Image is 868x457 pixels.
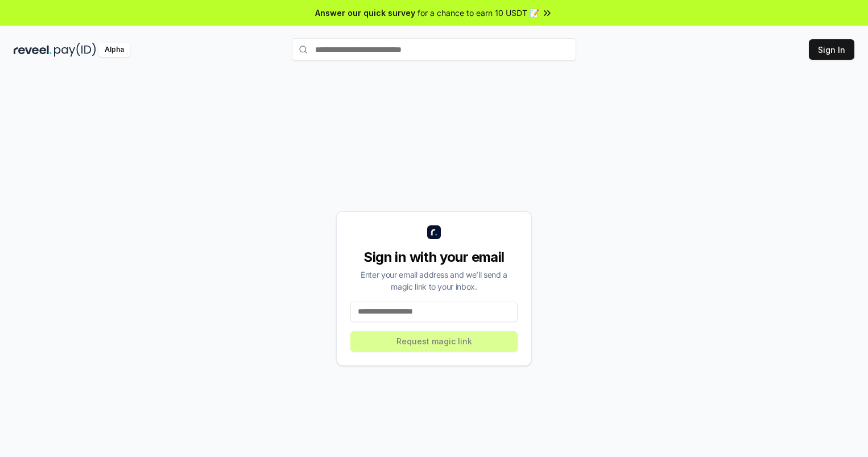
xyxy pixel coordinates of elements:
img: pay_id [54,43,96,57]
div: Sign in with your email [350,248,518,266]
img: logo_small [427,225,441,239]
div: Alpha [98,43,130,57]
span: Answer our quick survey [315,7,415,19]
button: Sign In [809,39,854,60]
img: reveel_dark [14,43,52,57]
span: for a chance to earn 10 USDT 📝 [418,7,539,19]
div: Enter your email address and we’ll send a magic link to your inbox. [350,269,518,293]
